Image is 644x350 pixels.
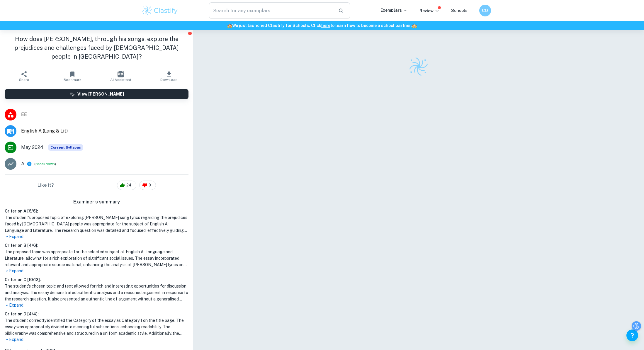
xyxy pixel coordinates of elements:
[48,144,83,151] div: This exemplar is based on the current syllabus. Feel free to refer to it for inspiration/ideas wh...
[21,144,43,151] span: May 2024
[5,89,188,99] button: View [PERSON_NAME]
[5,337,188,343] p: Expand
[5,234,188,240] p: Expand
[227,23,232,28] span: 🏫
[118,71,124,77] img: AI Assistant
[412,23,417,28] span: 🏫
[2,198,191,205] h6: Examiner's summary
[34,161,56,167] span: ( )
[145,68,193,84] button: Download
[5,249,188,268] h1: The proposed topic was appropriate for the selected subject of English A: Language and Literature...
[482,7,488,14] h6: CO
[408,56,429,77] img: Clastify logo
[123,182,135,188] span: 24
[5,35,188,61] h1: How does [PERSON_NAME], through his songs, explore the prejudices and challenges faced by [DEMOGR...
[321,23,330,28] a: here
[451,8,468,13] a: Schools
[48,68,97,84] button: Bookmark
[5,208,188,214] h6: Criterion A [ 6 / 6 ]:
[5,214,188,234] h1: The student's proposed topic of exploring [PERSON_NAME] song lyrics regarding the prejudices face...
[110,78,131,82] span: AI Assistant
[48,144,83,151] span: Current Syllabus
[97,68,145,84] button: AI Assistant
[139,181,156,190] div: 0
[5,242,188,249] h6: Criterion B [ 4 / 6 ]:
[19,78,29,82] span: Share
[5,311,188,317] h6: Criterion D [ 4 / 4 ]:
[21,111,188,118] span: EE
[117,181,136,190] div: 24
[5,283,188,302] h1: The student's chosen topic and text allowed for rich and interesting opportunities for discussion...
[188,31,192,35] button: Report issue
[419,8,439,14] p: Review
[626,329,638,341] button: Help and Feedback
[35,161,55,166] button: Breakdown
[38,182,54,189] h6: Like it?
[209,2,334,19] input: Search for any exemplars...
[5,268,188,274] p: Expand
[5,317,188,337] h1: The student correctly identified the Category of the essay as Category 1 on the title page. The e...
[77,91,124,97] h6: View [PERSON_NAME]
[21,160,24,167] p: A
[142,5,179,16] img: Clastify logo
[64,78,81,82] span: Bookmark
[479,5,491,16] button: CO
[21,128,188,135] span: English A (Lang & Lit)
[160,78,178,82] span: Download
[145,182,154,188] span: 0
[5,302,188,308] p: Expand
[1,22,643,29] h6: We just launched Clastify for Schools. Click to learn how to become a school partner.
[380,7,408,13] p: Exemplars
[5,276,188,283] h6: Criterion C [ 10 / 12 ]:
